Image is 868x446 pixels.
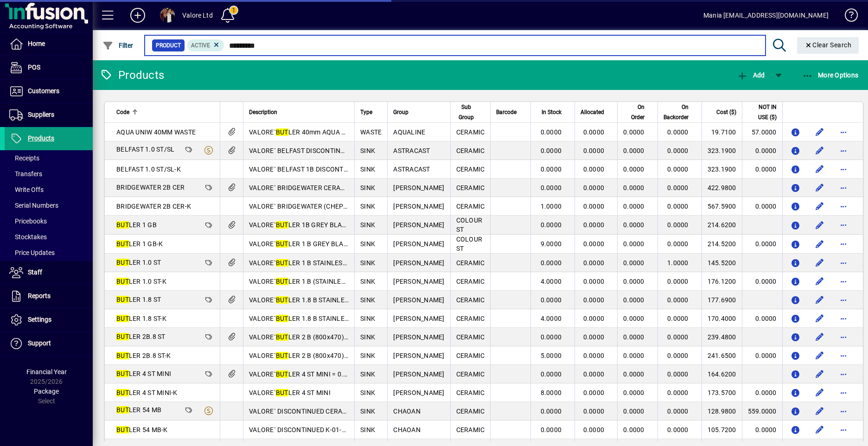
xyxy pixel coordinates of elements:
span: On Order [623,102,645,122]
span: Pricebooks [9,217,47,225]
button: Edit [812,311,827,326]
button: Add [734,67,767,83]
button: Edit [812,255,827,270]
button: More options [836,199,851,214]
span: CERAMIC [456,184,485,191]
a: Price Updates [5,245,93,261]
a: Customers [5,80,93,103]
span: SINK [360,147,375,154]
span: 0.0000 [541,184,562,191]
span: 0.0000 [623,203,645,210]
span: 0.0000 [583,296,605,304]
span: CERAMIC [456,408,485,415]
td: 57.0000 [742,123,782,141]
span: LER 4 ST MINI-K [116,389,178,396]
span: LER 1 GB-K [116,240,163,248]
span: SINK [360,333,375,341]
span: SINK [360,184,375,191]
td: 0.0000 [742,141,782,160]
span: 0.0000 [623,184,645,191]
span: Products [28,134,54,142]
span: 0.0000 [583,221,605,229]
span: Barcode [496,107,517,117]
td: 177.6900 [702,291,742,309]
span: 0.0000 [667,296,689,304]
span: COLOUR ST [456,217,483,233]
button: Edit [812,125,827,140]
td: 0.0000 [742,421,782,439]
span: VALORE` BRIDGEWATER CERAMIC 2B LER =0.2M3 [249,184,411,191]
button: Edit [812,293,827,307]
em: BUT [116,221,129,229]
button: More options [836,162,851,177]
span: SINK [360,352,375,359]
div: Group [393,107,444,117]
span: LER 2B.8 ST [116,333,166,340]
span: Group [393,107,408,117]
span: LER 54 MB [116,406,161,414]
span: 0.0000 [583,352,605,359]
span: Serial Numbers [9,202,58,209]
div: In Stock [536,107,570,117]
span: 0.0000 [623,315,645,322]
td: 176.1200 [702,272,742,291]
td: 0.0000 [742,160,782,178]
td: 214.5200 [702,235,742,254]
span: 0.0000 [541,333,562,341]
span: CERAMIC [456,296,485,304]
span: 4.0000 [541,315,562,322]
a: Support [5,332,93,355]
span: SINK [360,166,375,173]
button: More options [836,125,851,140]
span: 8.0000 [541,389,562,396]
span: Settings [28,316,51,323]
span: VALORE` LER 1 B (STAINLESS /STEEL [249,278,372,285]
span: 0.0000 [541,147,562,154]
button: More options [836,367,851,382]
div: On Backorder [664,102,697,122]
span: 4.0000 [541,278,562,285]
em: BUT [276,296,288,304]
button: Edit [812,422,827,437]
button: More options [836,217,851,232]
div: Allocated [581,107,613,117]
span: CHAOAN [393,408,421,415]
span: Support [28,339,51,347]
em: BUT [276,333,288,341]
span: 0.0000 [541,370,562,378]
button: Edit [812,367,827,382]
span: [PERSON_NAME] [393,370,444,378]
div: Description [249,107,349,117]
span: [PERSON_NAME] [393,352,444,359]
span: 1.0000 [541,203,562,210]
button: Edit [812,162,827,177]
span: Active [191,42,210,49]
span: 0.0000 [667,203,689,210]
button: Add [123,7,153,24]
span: VALORE` LER 4 ST MINI [249,389,331,396]
td: 567.5900 [702,197,742,216]
button: Edit [812,199,827,214]
td: 323.1900 [702,160,742,178]
span: COLOUR ST [456,236,483,252]
button: More options [836,311,851,326]
span: Package [34,388,59,395]
span: VALORE` LER 1 B STAINLESS = 0.11m3 12KG [249,259,394,267]
span: Write Offs [9,186,44,193]
button: Edit [812,330,827,344]
span: Home [28,40,45,47]
div: Sub Group [456,102,485,122]
span: WASTE [360,128,382,136]
td: 422.9800 [702,178,742,197]
span: POS [28,64,40,71]
span: 0.0000 [541,128,562,136]
span: 9.0000 [541,240,562,248]
td: 0.0000 [742,309,782,328]
span: 0.0000 [583,147,605,154]
button: More options [836,330,851,344]
span: SINK [360,389,375,396]
em: BUT [116,370,129,377]
em: BUT [276,370,288,378]
div: Products [100,68,164,83]
span: LER 1.8 ST [116,296,161,303]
